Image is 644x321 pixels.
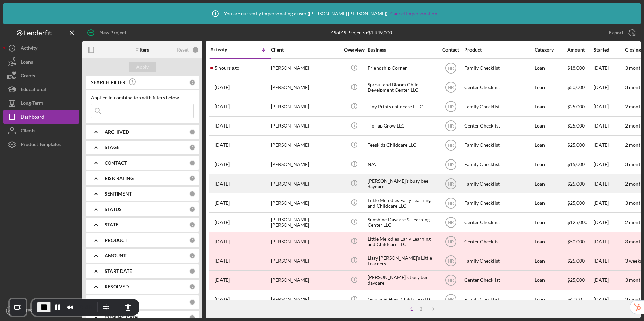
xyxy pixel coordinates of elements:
[368,47,436,53] div: Business
[3,137,79,151] button: Product Templates
[189,222,195,228] div: 0
[464,232,533,251] div: Center Checklist
[3,96,79,110] button: Long-Term
[21,124,35,139] div: Clients
[535,232,567,251] div: Loan
[3,69,79,82] button: Grants
[341,47,367,53] div: Overview
[609,26,623,40] div: Export
[594,78,624,97] div: [DATE]
[105,160,127,166] b: CONTACT
[368,155,436,174] div: N/A
[567,136,593,154] div: $25,000
[189,253,195,259] div: 0
[271,47,339,53] div: Client
[567,213,593,231] div: $125,000
[215,200,230,206] time: 2025-08-21 21:19
[368,78,436,97] div: Sprout and Bloom Child Develpment Center LLC
[567,155,593,174] div: $15,000
[567,78,593,97] div: $50,000
[271,232,339,251] div: [PERSON_NAME]
[271,136,339,154] div: [PERSON_NAME]
[594,175,624,193] div: [DATE]
[535,194,567,212] div: Loan
[368,175,436,193] div: [PERSON_NAME]’s busy bee daycare
[594,136,624,154] div: [DATE]
[215,277,230,283] time: 2025-08-18 03:04
[215,239,230,244] time: 2025-08-18 17:07
[105,253,126,258] b: AMOUNT
[189,314,195,321] div: 0
[271,98,339,116] div: [PERSON_NAME]
[105,176,134,181] b: RISK RATING
[448,181,454,186] text: HR
[368,232,436,251] div: Little Melodies Early Learning and Childcare LLC
[271,78,339,97] div: [PERSON_NAME]
[567,271,593,289] div: $25,000
[189,129,195,135] div: 0
[594,290,624,309] div: [DATE]
[215,65,239,71] time: 2025-08-27 18:12
[215,85,230,90] time: 2025-08-26 20:37
[105,222,118,228] b: STATE
[535,59,567,77] div: Loan
[535,271,567,289] div: Loan
[21,82,46,98] div: Educational
[448,124,454,129] text: HR
[368,117,436,135] div: Tip Tap Grow LLC
[602,26,641,40] button: Export
[189,284,195,290] div: 0
[271,175,339,193] div: [PERSON_NAME]
[464,290,533,309] div: Family Checklist
[189,191,195,197] div: 0
[368,98,436,116] div: Tiny Prints childcare L.L.C.
[189,299,195,305] div: 0
[594,232,624,251] div: [DATE]
[464,117,533,135] div: Center Checklist
[464,213,533,231] div: Center Checklist
[21,41,37,57] div: Activity
[535,47,567,53] div: Category
[448,104,454,109] text: HR
[3,110,79,124] button: Dashboard
[105,207,122,212] b: STATUS
[215,123,230,129] time: 2025-08-26 18:13
[21,137,61,153] div: Product Templates
[99,26,126,40] div: New Project
[567,290,593,309] div: $4,000
[464,194,533,212] div: Family Checklist
[215,220,230,225] time: 2025-08-19 18:30
[105,129,129,135] b: ARCHIVED
[448,143,454,148] text: HR
[567,59,593,77] div: $18,000
[3,124,79,137] button: Clients
[91,80,126,85] b: SEARCH FILTER
[271,155,339,174] div: [PERSON_NAME]
[271,194,339,212] div: [PERSON_NAME]
[594,194,624,212] div: [DATE]
[177,47,189,53] div: Reset
[215,162,230,167] time: 2025-08-25 14:10
[535,117,567,135] div: Loan
[448,259,454,264] text: HR
[464,136,533,154] div: Family Checklist
[215,104,230,109] time: 2025-08-26 19:38
[464,252,533,270] div: Family Checklist
[135,47,149,53] b: Filters
[215,142,230,148] time: 2025-08-25 19:24
[368,59,436,77] div: Friendship Corner
[567,117,593,135] div: $25,000
[215,258,230,264] time: 2025-08-18 15:12
[3,55,79,69] button: Loans
[594,117,624,135] div: [DATE]
[189,160,195,166] div: 0
[105,145,119,150] b: STAGE
[448,201,454,206] text: HR
[464,271,533,289] div: Center Checklist
[464,47,533,53] div: Product
[189,144,195,151] div: 0
[535,98,567,116] div: Loan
